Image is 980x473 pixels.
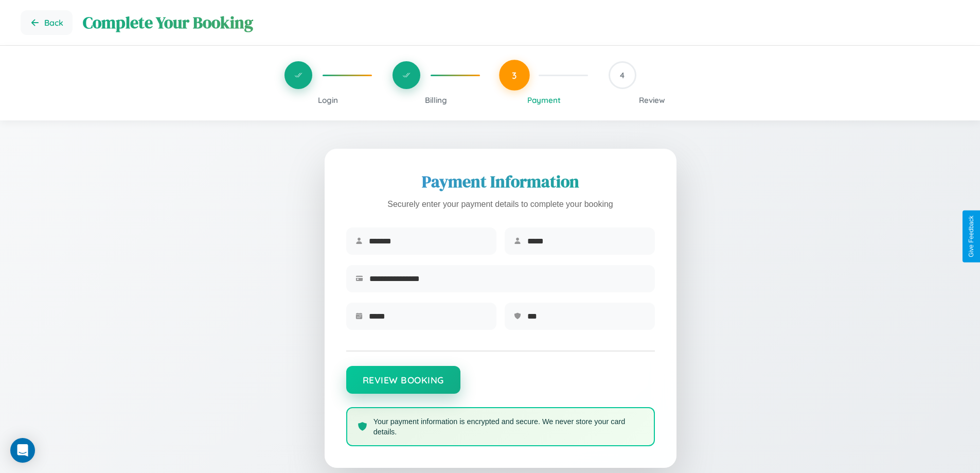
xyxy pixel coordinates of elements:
[10,438,35,463] div: Open Intercom Messenger
[620,70,625,80] span: 4
[346,170,655,193] h2: Payment Information
[346,197,655,212] p: Securely enter your payment details to complete your booking
[968,216,975,257] div: Give Feedback
[425,95,447,105] span: Billing
[83,11,959,34] h1: Complete Your Booking
[512,69,517,81] span: 3
[527,95,561,105] span: Payment
[318,95,338,105] span: Login
[346,366,460,394] button: Review Booking
[639,95,665,105] span: Review
[373,416,644,437] p: Your payment information is encrypted and secure. We never store your card details.
[21,10,73,35] button: Go back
